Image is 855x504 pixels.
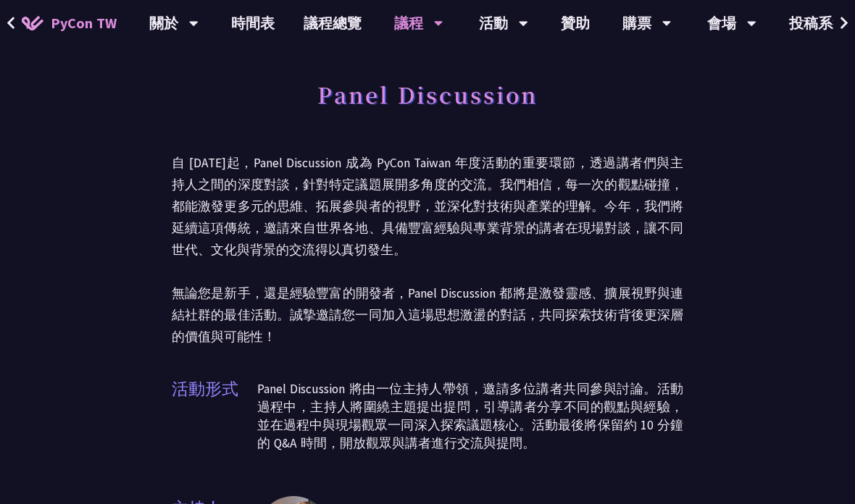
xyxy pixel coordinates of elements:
[7,5,131,41] a: PyCon TW
[172,377,257,467] span: 活動形式
[257,380,683,453] p: Panel Discussion 將由一位主持人帶領，邀請多位講者共同參與討論。活動過程中，主持人將圍繞主題提出提問，引導講者分享不同的觀點與經驗，並在過程中與現場觀眾一同深入探索議題核心。活動...
[317,72,538,116] h1: Panel Discussion
[51,12,117,34] span: PyCon TW
[172,152,683,348] p: 自 [DATE]起，Panel Discussion 成為 PyCon Taiwan 年度活動的重要環節，透過講者們與主持人之間的深度對談，針對特定議題展開多角度的交流。我們相信，每一次的觀點碰...
[22,16,43,30] img: Home icon of PyCon TW 2025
